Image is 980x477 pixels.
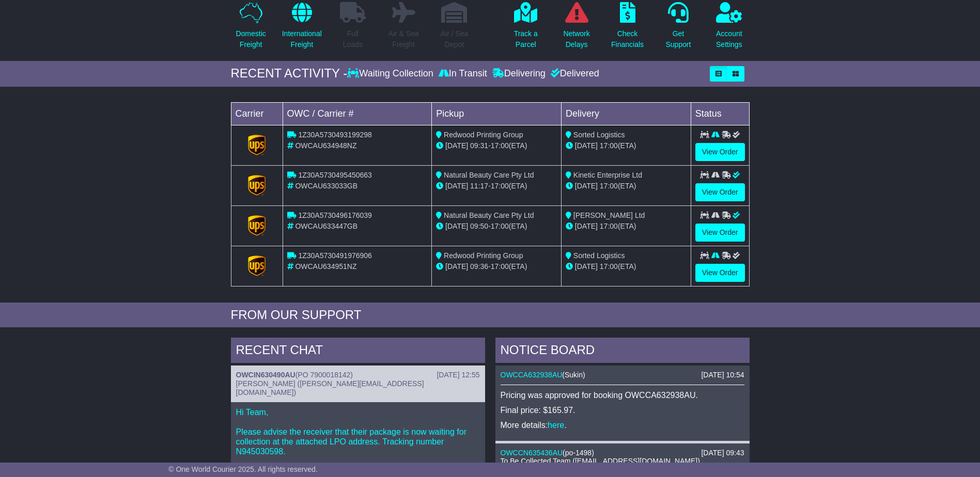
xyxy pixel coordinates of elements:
[437,371,479,379] div: [DATE] 12:55
[548,421,564,430] a: here
[248,175,266,196] img: GetCarrierServiceLogo
[298,211,371,219] span: 1Z30A5730496176039
[691,102,749,125] td: Status
[340,28,366,50] p: Full Loads
[575,141,598,150] span: [DATE]
[501,371,744,379] div: ( )
[248,135,266,155] img: GetCarrierServiceLogo
[236,371,295,379] a: OWCIN630490AU
[445,141,468,150] span: [DATE]
[295,222,357,230] span: OWCAU633447GB
[600,182,618,190] span: 17:00
[444,131,523,139] span: Redwood Printing Group
[436,261,557,272] div: - (ETA)
[248,256,266,276] img: GetCarrierServiceLogo
[282,28,322,50] p: International Freight
[600,222,618,230] span: 17:00
[248,215,266,236] img: GetCarrierServiceLogo
[470,141,488,150] span: 09:31
[470,182,488,190] span: 11:17
[566,261,687,272] div: (ETA)
[388,28,419,50] p: Air & Sea Freight
[563,2,590,56] a: NetworkDelays
[501,405,744,415] p: Final price: $165.97.
[575,182,598,190] span: [DATE]
[501,371,563,379] a: OWCCA632938AU
[231,102,283,125] td: Carrier
[695,264,745,282] a: View Order
[565,449,592,457] span: po-1498
[236,379,424,396] span: [PERSON_NAME] ([PERSON_NAME][EMAIL_ADDRESS][DOMAIN_NAME])
[575,262,598,271] span: [DATE]
[444,211,534,219] span: Natural Beauty Care Pty Ltd
[495,338,750,365] div: NOTICE BOARD
[441,28,469,50] p: Air / Sea Depot
[445,222,468,230] span: [DATE]
[501,390,744,400] p: Pricing was approved for booking OWCCA632938AU.
[514,28,538,50] p: Track a Parcel
[665,2,691,56] a: GetSupport
[347,68,435,79] div: Waiting Collection
[566,140,687,151] div: (ETA)
[298,371,350,379] span: PO 7900018142
[701,371,744,379] div: [DATE] 10:54
[436,181,557,192] div: - (ETA)
[501,457,700,465] span: To Be Collected Team ([EMAIL_ADDRESS][DOMAIN_NAME])
[716,28,742,50] p: Account Settings
[236,371,480,379] div: ( )
[566,181,687,192] div: (ETA)
[470,222,488,230] span: 09:50
[695,183,745,201] a: View Order
[600,262,618,271] span: 17:00
[298,171,371,179] span: 1Z30A5730495450663
[236,28,266,50] p: Domestic Freight
[566,221,687,232] div: (ETA)
[231,338,485,365] div: RECENT CHAT
[445,182,468,190] span: [DATE]
[231,66,348,81] div: RECENT ACTIVITY -
[436,68,490,79] div: In Transit
[491,262,509,271] span: 17:00
[514,2,538,56] a: Track aParcel
[501,449,744,457] div: ( )
[695,224,745,242] a: View Order
[573,251,625,260] span: Sorted Logistics
[295,141,356,150] span: OWCAU634948NZ
[715,2,743,56] a: AccountSettings
[444,171,534,179] span: Natural Beauty Care Pty Ltd
[491,141,509,150] span: 17:00
[561,102,691,125] td: Delivery
[573,131,625,139] span: Sorted Logistics
[501,449,563,457] a: OWCCN635436AU
[282,2,322,56] a: InternationalFreight
[600,141,618,150] span: 17:00
[298,131,371,139] span: 1Z30A5730493199298
[575,222,598,230] span: [DATE]
[298,251,371,260] span: 1Z30A5730491976906
[565,371,583,379] span: Sukin
[611,28,644,50] p: Check Financials
[295,182,357,190] span: OWCAU633033GB
[665,28,691,50] p: Get Support
[444,251,523,260] span: Redwood Printing Group
[611,2,644,56] a: CheckFinancials
[470,262,488,271] span: 09:36
[563,28,589,50] p: Network Delays
[231,308,750,323] div: FROM OUR SUPPORT
[548,68,599,79] div: Delivered
[701,449,744,457] div: [DATE] 09:43
[445,262,468,271] span: [DATE]
[490,68,548,79] div: Delivering
[695,143,745,161] a: View Order
[168,465,318,473] span: © One World Courier 2025. All rights reserved.
[432,102,562,125] td: Pickup
[491,182,509,190] span: 17:00
[295,262,356,271] span: OWCAU634951NZ
[491,222,509,230] span: 17:00
[501,420,744,430] p: More details: .
[573,171,642,179] span: Kinetic Enterprise Ltd
[436,221,557,232] div: - (ETA)
[235,2,266,56] a: DomesticFreight
[436,140,557,151] div: - (ETA)
[573,211,645,219] span: [PERSON_NAME] Ltd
